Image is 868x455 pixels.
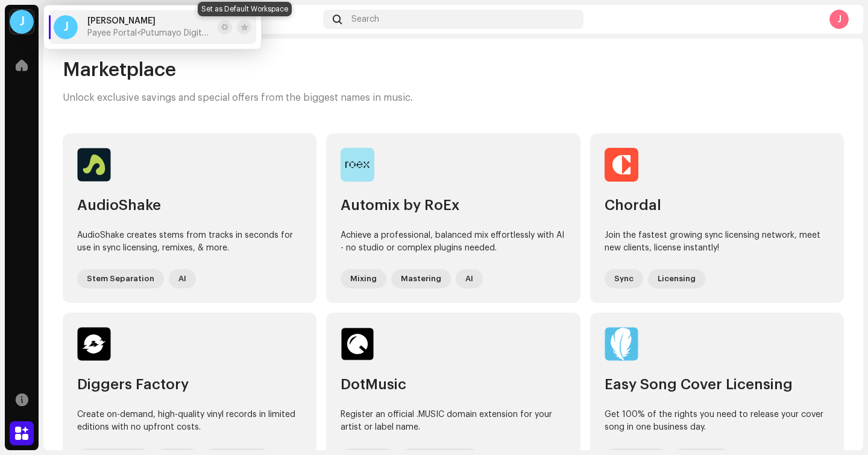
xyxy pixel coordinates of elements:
[605,269,643,288] div: Sync
[605,196,829,215] div: Chordal
[341,196,565,215] div: Automix by RoEx
[605,148,638,182] img: 9e8a6d41-7326-4eb6-8be3-a4db1a720e63
[63,58,176,82] span: Marketplace
[456,269,483,288] div: AI
[10,10,34,34] div: J
[87,16,156,26] span: Joel Loopez
[341,327,374,361] img: eb58a31c-f81c-4818-b0f9-d9e66cbda676
[605,229,829,255] div: Join the fastest growing sync licensing network, meet new clients, license instantly!
[341,375,565,394] div: DotMusic
[77,327,111,361] img: afae1709-c827-4b76-a652-9ddd8808f967
[341,148,374,182] img: 3e92c471-8f99-4bc3-91af-f70f33238202
[341,409,565,434] div: Register an official .MUSIC domain extension for your artist or label name.
[605,327,638,361] img: a95fe301-50de-48df-99e3-24891476c30c
[351,14,379,24] span: Search
[87,28,213,38] span: Payee Portal <Putumayo Digital Media LLC>
[137,29,256,37] span: <Putumayo Digital Media LLC>
[63,92,413,104] p: Unlock exclusive savings and special offers from the biggest names in music.
[605,375,829,394] div: Easy Song Cover Licensing
[77,196,302,215] div: AudioShake
[77,148,111,182] img: 2fd7bcad-6c73-4393-bbe1-37a2d9795fdd
[77,375,302,394] div: Diggers Factory
[54,15,78,39] div: J
[648,269,705,288] div: Licensing
[391,269,451,288] div: Mastering
[341,229,565,255] div: Achieve a professional, balanced mix effortlessly with AI - no studio or complex plugins needed.
[77,269,164,288] div: Stem Separation
[341,269,386,288] div: Mixing
[77,409,302,434] div: Create on-demand, high-quality vinyl records in limited editions with no upfront costs.
[829,10,849,29] div: J
[169,269,196,288] div: AI
[605,409,829,434] div: Get 100% of the rights you need to release your cover song in one business day.
[77,229,302,255] div: AudioShake creates stems from tracks in seconds for use in sync licensing, remixes, & more.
